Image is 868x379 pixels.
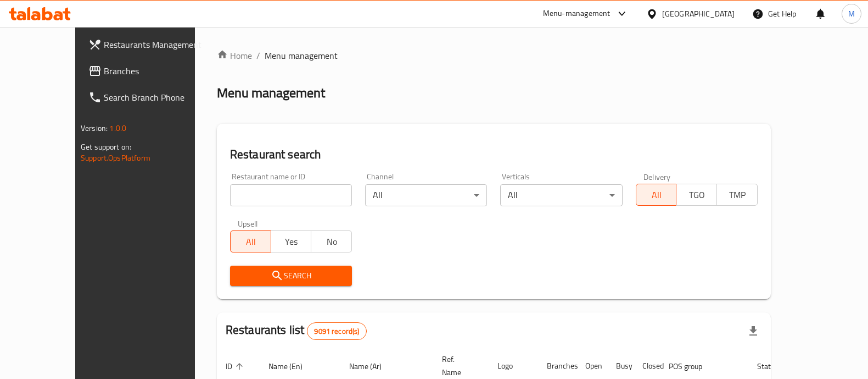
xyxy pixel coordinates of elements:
[217,49,252,62] a: Home
[268,360,317,373] span: Name (En)
[276,234,307,250] span: Yes
[230,266,352,286] button: Search
[81,151,150,165] a: Support.OpsPlatform
[669,360,716,373] span: POS group
[316,234,348,250] span: No
[217,84,325,102] h2: Menu management
[80,31,220,58] a: Restaurants Management
[230,184,352,206] input: Search for restaurant name or ID..
[716,184,758,206] button: TMP
[80,58,220,84] a: Branches
[643,173,671,180] label: Delivery
[235,234,267,250] span: All
[740,318,766,344] div: Export file
[721,187,753,203] span: TMP
[500,184,622,206] div: All
[311,230,352,252] button: No
[226,322,367,340] h2: Restaurants list
[265,49,338,62] span: Menu management
[271,230,312,252] button: Yes
[104,64,211,78] span: Branches
[442,353,475,379] span: Ref. Name
[109,121,126,135] span: 1.0.0
[636,184,677,206] button: All
[307,326,366,337] span: 9091 record(s)
[239,269,343,283] span: Search
[104,38,211,51] span: Restaurants Management
[104,91,211,104] span: Search Branch Phone
[226,360,247,373] span: ID
[81,140,131,154] span: Get support on:
[238,219,258,227] label: Upsell
[641,187,673,203] span: All
[230,146,758,163] h2: Restaurant search
[757,360,793,373] span: Status
[349,360,396,373] span: Name (Ar)
[230,230,271,252] button: All
[80,84,220,111] a: Search Branch Phone
[543,7,611,20] div: Menu-management
[676,184,717,206] button: TGO
[681,187,713,203] span: TGO
[81,121,108,135] span: Version:
[307,322,366,340] div: Total records count
[365,184,487,206] div: All
[848,8,855,20] span: M
[217,49,771,62] nav: breadcrumb
[256,49,260,62] li: /
[662,8,735,20] div: [GEOGRAPHIC_DATA]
